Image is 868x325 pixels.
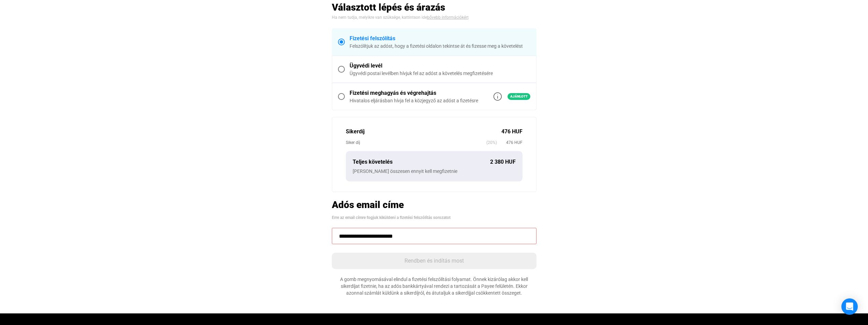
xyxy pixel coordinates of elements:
div: Teljes követelés [353,158,490,166]
div: Felszólítjuk az adóst, hogy a fizetési oldalon tekintse át és fizesse meg a követelést [350,43,530,49]
div: Fizetési meghagyás és végrehajtás [350,89,478,97]
a: info-grey-outlineAjánlott [494,92,530,101]
h2: Adós email címe [332,199,536,211]
span: 476 HUF [497,139,523,146]
div: Siker díj [346,139,486,146]
h2: Választott lépés és árazás [332,1,536,13]
div: Fizetési felszólítás [350,34,530,43]
div: 2 380 HUF [490,158,516,166]
div: Ügyvédi postai levélben hívjuk fel az adóst a követelés megfizetésére [350,70,530,77]
div: Hivatalos eljárásban hívja fel a közjegyző az adóst a fizetésre [350,97,478,104]
div: Open Intercom Messenger [841,298,858,315]
img: info-grey-outline [494,92,502,101]
button: Rendben és indítás most [332,253,536,269]
div: Erre az email címre fogjuk kiküldeni a fizetési felszólítás sorozatot [332,214,536,221]
span: Ajánlott [507,93,530,100]
a: bővebb információkért [427,15,469,20]
div: 476 HUF [501,128,523,136]
div: Rendben és indítás most [334,257,534,265]
span: (20%) [486,139,497,146]
div: [PERSON_NAME] összesen ennyit kell megfizetnie [353,168,516,175]
div: A gomb megnyomásával elindul a fizetési felszólítási folyamat. Önnek kizárólag akkor kell sikerdí... [332,276,536,296]
div: Sikerdíj [346,128,501,136]
span: Ha nem tudja, melyikre van szüksége, kattintson ide [332,15,427,20]
div: Ügyvédi levél [350,62,530,70]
